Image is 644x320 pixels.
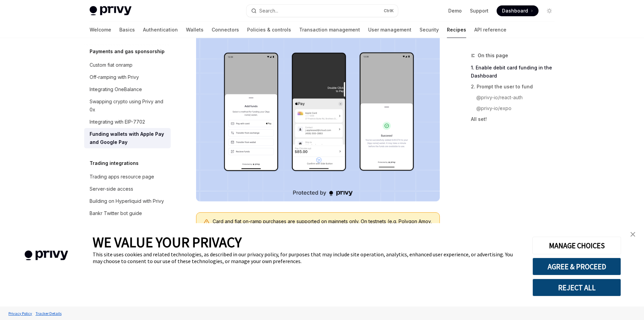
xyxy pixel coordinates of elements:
[7,307,34,319] a: Privacy Policy
[10,241,82,270] img: company logo
[90,22,111,38] a: Welcome
[626,228,640,241] a: close banner
[84,95,171,116] a: Swapping crypto using Privy and 0x
[34,307,63,319] a: Tracker Details
[90,173,154,181] div: Trading apps resource page
[90,85,142,93] div: Integrating OneBalance
[84,116,171,128] a: Integrating with EIP-7702
[90,47,165,56] h5: Payments and gas sponsorship
[420,22,439,38] a: Security
[84,183,171,195] a: Server-side access
[93,251,522,264] div: This site uses cookies and related technologies, as described in our privacy policy, for purposes...
[90,118,145,126] div: Integrating with EIP-7702
[84,128,171,148] a: Funding wallets with Apple Pay and Google Pay
[84,59,171,71] a: Custom fiat onramp
[84,83,171,95] a: Integrating OneBalance
[93,233,242,251] span: WE VALUE YOUR PRIVACY
[90,159,139,167] h5: Trading integrations
[84,171,171,183] a: Trading apps resource page
[471,62,560,81] a: 1. Enable debit card funding in the Dashboard
[119,22,135,38] a: Basics
[630,232,635,237] img: close banner
[474,22,506,38] a: API reference
[544,5,555,16] button: Toggle dark mode
[447,22,466,38] a: Recipes
[470,7,488,14] a: Support
[299,22,360,38] a: Transaction management
[90,185,133,193] div: Server-side access
[90,209,142,217] div: Bankr Twitter bot guide
[471,81,560,92] a: 2. Prompt the user to fund
[448,7,462,14] a: Demo
[213,218,433,232] div: Card and fiat on-ramp purchases are supported on mainnets only. On testnets (e.g. Polygon Amoy, S...
[186,22,204,38] a: Wallets
[502,7,528,14] span: Dashboard
[471,103,560,114] a: @privy-io/expo
[471,92,560,103] a: @privy-io/react-auth
[90,130,167,146] div: Funding wallets with Apple Pay and Google Pay
[532,258,621,275] button: AGREE & PROCEED
[90,73,139,81] div: Off-ramping with Privy
[84,219,171,232] a: Building a Telegram trading bot
[532,279,621,296] button: REJECT ALL
[497,5,539,16] a: Dashboard
[196,27,440,201] img: card-based-funding
[478,51,508,60] span: On this page
[90,221,160,230] div: Building a Telegram trading bot
[84,195,171,207] a: Building on Hyperliquid with Privy
[84,71,171,83] a: Off-ramping with Privy
[384,8,394,14] span: Ctrl K
[368,22,411,38] a: User management
[143,22,178,38] a: Authentication
[532,237,621,254] button: MANAGE CHOICES
[203,219,210,226] svg: Warning
[259,7,278,15] div: Search...
[90,6,132,16] img: light logo
[90,197,164,205] div: Building on Hyperliquid with Privy
[84,207,171,219] a: Bankr Twitter bot guide
[246,5,398,17] button: Open search
[90,61,133,69] div: Custom fiat onramp
[90,98,167,114] div: Swapping crypto using Privy and 0x
[212,22,239,38] a: Connectors
[471,114,560,125] a: All set!
[247,22,291,38] a: Policies & controls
